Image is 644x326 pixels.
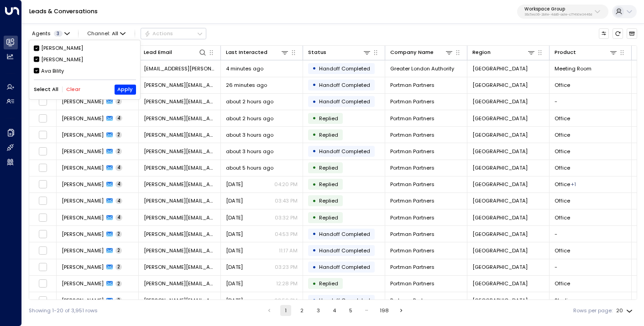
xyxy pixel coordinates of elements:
div: [PERSON_NAME] [34,56,136,64]
div: Ava Bility [41,67,64,75]
div: [PERSON_NAME] [34,44,136,52]
div: [PERSON_NAME] [41,44,83,52]
button: Select All [34,86,58,92]
button: Apply [115,85,136,95]
button: Clear [66,86,80,92]
div: [PERSON_NAME] [41,56,83,64]
div: Ava Bility [34,67,136,75]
